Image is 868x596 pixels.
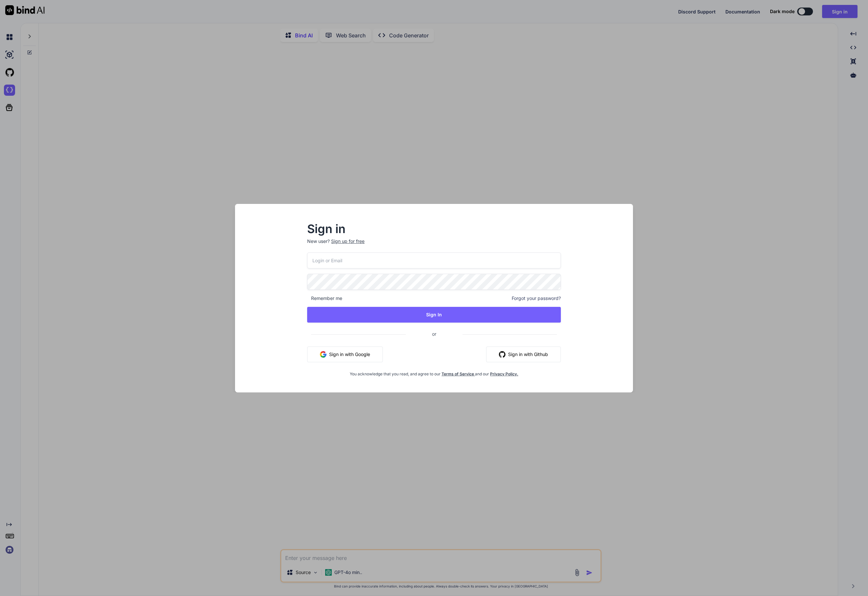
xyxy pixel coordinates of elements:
span: Forgot your password? [512,295,561,302]
img: google [320,351,326,358]
input: Login or Email [307,252,561,268]
span: or [406,326,463,342]
button: Sign in with Github [486,347,561,362]
p: New user? [307,238,561,252]
a: Privacy Policy. [490,371,518,376]
div: You acknowledge that you read, and agree to our and our [349,368,518,377]
h2: Sign in [307,224,561,234]
a: Terms of Service [442,371,475,376]
div: Sign up for free [331,238,365,245]
span: Remember me [307,295,342,302]
button: Sign In [307,307,561,323]
button: Sign in with Google [307,347,383,362]
img: github [499,351,505,358]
